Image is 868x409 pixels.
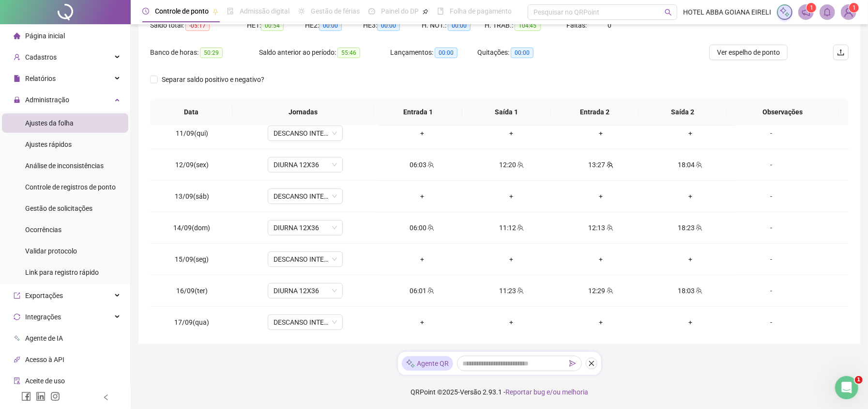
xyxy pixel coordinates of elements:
[683,7,771,17] span: HOTEL ABBA GOIANA EIRELI
[14,96,20,103] span: lock
[639,99,727,126] th: Saída 2
[743,191,800,202] div: -
[426,224,434,231] span: team
[385,254,459,265] div: +
[426,161,434,168] span: team
[695,287,702,294] span: team
[567,21,589,29] span: Faltas:
[385,191,459,202] div: +
[25,292,63,299] span: Exportações
[14,54,20,61] span: user-add
[717,47,780,58] span: Ver espelho de ponto
[564,222,638,233] div: 12:13
[511,47,533,58] span: 00:00
[426,287,434,294] span: team
[516,224,524,231] span: team
[176,287,208,295] span: 16/09(ter)
[477,47,564,58] div: Quitações:
[709,45,788,60] button: Ver espelho de ponto
[654,191,728,202] div: +
[654,317,728,328] div: +
[274,157,337,172] span: DIURNA 12X36
[516,287,524,294] span: team
[435,47,457,58] span: 00:00
[14,378,20,384] span: audit
[564,159,638,170] div: 13:27
[606,287,613,294] span: team
[654,159,728,170] div: 18:04
[422,20,485,31] div: H. NOT.:
[390,47,477,58] div: Lançamentos:
[25,32,65,40] span: Página inicial
[835,376,858,399] iframe: Intercom live chat
[437,8,444,15] span: book
[743,254,800,265] div: -
[823,8,832,16] span: bell
[385,285,459,296] div: 06:01
[474,128,548,139] div: +
[298,8,305,15] span: sun
[213,9,218,15] span: pushpin
[131,375,868,409] footer: QRPoint © 2025 - 2.93.1 -
[385,128,459,139] div: +
[274,189,337,204] span: DESCANSO INTER-JORNADA
[25,183,116,191] span: Controle de registros de ponto
[385,159,459,170] div: 06:03
[25,75,56,82] span: Relatórios
[14,356,20,363] span: api
[474,191,548,202] div: +
[14,32,20,39] span: home
[743,222,800,233] div: -
[743,317,800,328] div: -
[175,255,209,263] span: 15/09(seg)
[564,191,638,202] div: +
[564,285,638,296] div: 12:29
[25,226,61,234] span: Ocorrências
[261,20,284,31] span: 00:54
[385,317,459,328] div: +
[185,20,210,31] span: -05:17
[247,20,305,31] div: HE 1:
[810,4,813,11] span: 1
[14,292,20,299] span: export
[337,47,360,58] span: 55:46
[569,360,576,367] span: send
[319,20,342,31] span: 00:00
[474,285,548,296] div: 11:23
[474,317,548,328] div: +
[25,313,61,321] span: Integrações
[274,126,337,141] span: DESCANSO INTER-JORNADA
[474,222,548,233] div: 11:12
[25,377,65,385] span: Aceite de uso
[174,318,209,326] span: 17/09(qua)
[25,119,74,127] span: Ajustes da folha
[807,3,816,13] sup: 1
[606,224,613,231] span: team
[175,192,209,200] span: 13/09(sáb)
[779,7,790,17] img: sparkle-icon.fc2bf0ac1784a2077858766a79e2daf3.svg
[25,334,63,342] span: Agente de IA
[505,388,588,396] span: Reportar bug e/ou melhoria
[363,20,421,31] div: HE 3:
[588,360,595,367] span: close
[855,376,863,384] span: 1
[240,7,289,15] span: Admissão digital
[173,224,210,232] span: 14/09(dom)
[448,20,471,31] span: 00:00
[402,356,453,371] div: Agente QR
[450,7,512,15] span: Folha de pagamento
[36,392,46,401] span: linkedin
[743,159,800,170] div: -
[50,392,60,401] span: instagram
[25,204,92,212] span: Gestão de solicitações
[155,7,209,15] span: Controle de ponto
[25,356,64,363] span: Acesso à API
[550,99,639,126] th: Entrada 2
[665,9,672,16] span: search
[274,283,337,298] span: DIURNA 12X36
[608,21,612,29] span: 0
[516,161,524,168] span: team
[14,75,20,82] span: file
[25,96,69,104] span: Administração
[25,247,77,255] span: Validar protocolo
